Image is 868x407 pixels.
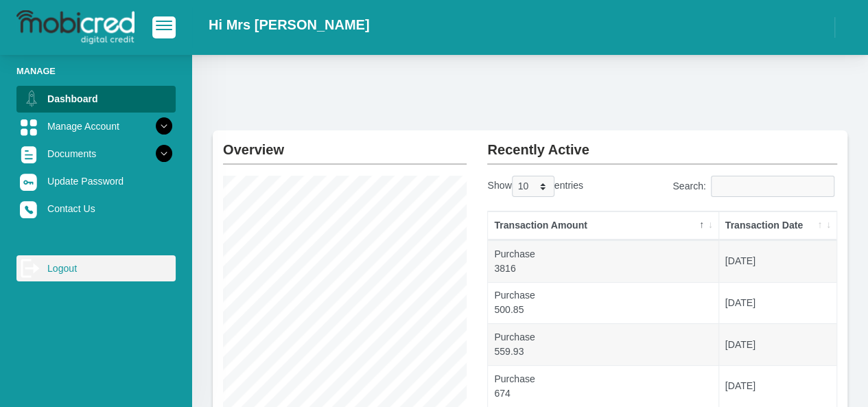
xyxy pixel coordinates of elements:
[672,176,837,197] label: Search:
[487,130,837,158] h2: Recently Active
[16,141,176,167] a: Documents
[719,282,836,324] td: [DATE]
[711,176,834,197] input: Search:
[223,130,467,158] h2: Overview
[16,65,176,78] li: Manage
[719,240,836,282] td: [DATE]
[16,10,134,45] img: logo-mobicred.svg
[719,323,836,365] td: [DATE]
[488,365,718,407] td: Purchase 674
[488,282,718,324] td: Purchase 500.85
[487,176,583,197] label: Show entries
[488,323,718,365] td: Purchase 559.93
[16,196,176,222] a: Contact Us
[512,176,554,197] select: Showentries
[719,365,836,407] td: [DATE]
[488,240,718,282] td: Purchase 3816
[488,211,718,240] th: Transaction Amount: activate to sort column descending
[16,168,176,194] a: Update Password
[209,16,369,33] h2: Hi Mrs [PERSON_NAME]
[16,113,176,139] a: Manage Account
[719,211,836,240] th: Transaction Date: activate to sort column ascending
[16,255,176,281] a: Logout
[16,86,176,112] a: Dashboard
